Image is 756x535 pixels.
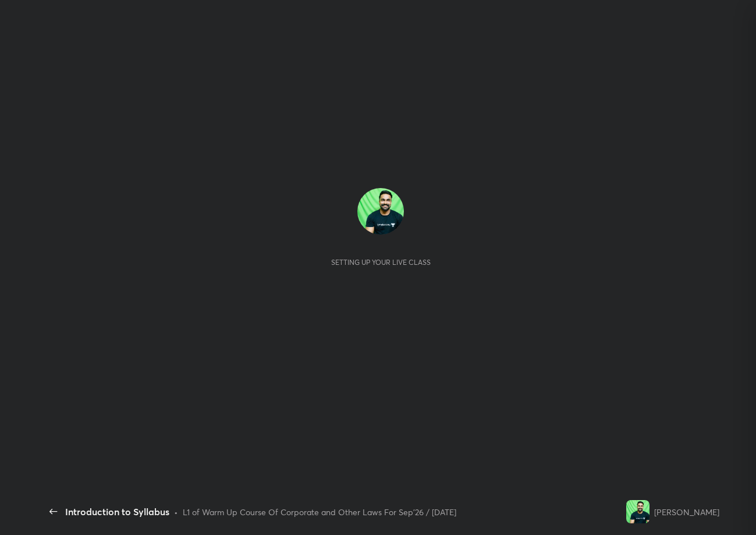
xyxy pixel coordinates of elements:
[626,500,649,523] img: 34c2f5a4dc334ab99cba7f7ce517d6b6.jpg
[654,506,719,518] div: [PERSON_NAME]
[183,506,456,518] div: L1 of Warm Up Course Of Corporate and Other Laws For Sep'26 / [DATE]
[174,506,178,518] div: •
[357,188,404,235] img: 34c2f5a4dc334ab99cba7f7ce517d6b6.jpg
[65,505,169,519] div: Introduction to Syllabus
[331,258,431,267] div: Setting up your live class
